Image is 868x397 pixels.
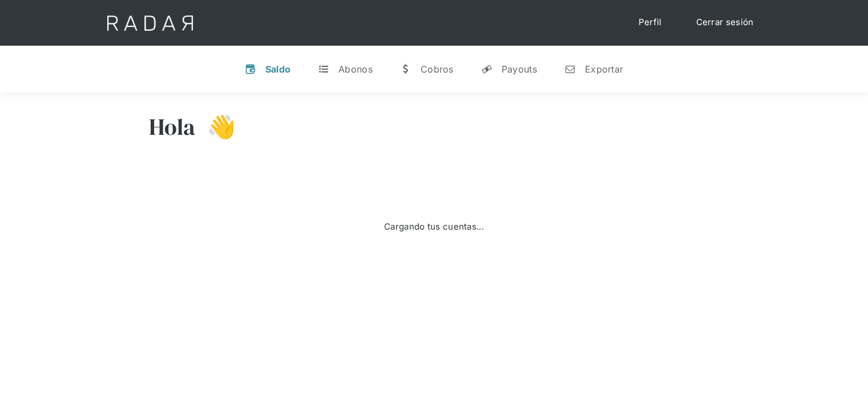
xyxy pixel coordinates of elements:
div: Cargando tus cuentas... [384,220,484,234]
div: Payouts [502,63,537,75]
div: Cobros [421,63,454,75]
div: Saldo [265,63,291,75]
div: t [318,63,329,75]
div: n [564,63,576,75]
h3: Hola [149,113,196,141]
a: Cerrar sesión [685,11,765,34]
div: w [400,63,411,75]
div: Exportar [585,63,623,75]
h3: 👋 [196,113,236,141]
div: Abonos [338,63,373,75]
div: y [481,63,492,75]
div: v [245,63,256,75]
a: Perfil [627,11,673,34]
